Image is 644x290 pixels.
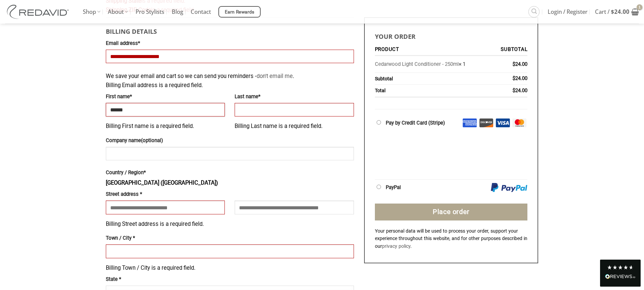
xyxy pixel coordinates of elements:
p: Your personal data will be used to process your order, support your experience throughout this we... [375,227,528,250]
a: Earn Rewards [218,6,261,18]
span: $ [611,8,614,16]
span: We save your email and cart so we can send you reminders - . [106,69,294,81]
p: Billing Last name is a required field. [235,122,354,131]
a: privacy policy [382,243,410,249]
h3: Your order [375,28,528,41]
span: (optional) [141,137,163,143]
img: Discover [479,118,494,127]
span: Earn Rewards [225,8,255,16]
button: Place order [375,204,528,220]
span: Login / Register [548,3,588,20]
span: $ [512,61,515,67]
p: Billing Email address is a required field. [106,81,354,90]
div: Read All Reviews [600,260,641,287]
label: Email address [106,39,354,48]
label: Country / Region [106,169,354,177]
label: Street address [106,190,225,199]
th: Product [375,45,491,56]
label: Company name [106,137,354,145]
strong: [GEOGRAPHIC_DATA] ([GEOGRAPHIC_DATA]) [106,180,218,186]
iframe: To enrich screen reader interactions, please activate Accessibility in Grammarly extension settings [374,127,526,172]
div: 4.8 Stars [607,265,634,270]
span: Cart / [595,3,629,20]
label: State [106,275,354,284]
p: Billing First name is a required field. [106,122,225,131]
img: Mastercard [512,118,527,127]
a: Search [528,6,540,17]
div: Read All Reviews [605,273,636,282]
bdi: 24.00 [611,8,629,16]
p: Billing Street address is a required field. [106,220,225,229]
p: Billing Town / City is a required field. [106,264,354,273]
th: Subtotal [375,73,491,85]
img: REVIEWS.io [605,274,636,279]
img: REDAVID Salon Products | United States [5,5,73,19]
td: Cedarwood Light Conditioner - 250ml [375,56,491,73]
a: don't email me [257,73,293,79]
bdi: 24.00 [512,87,527,94]
label: Pay by Credit Card (Stripe) [386,120,445,126]
strong: × 1 [459,61,466,67]
bdi: 24.00 [512,61,527,67]
label: First name [106,93,225,101]
th: Total [375,85,491,97]
img: Visa [496,118,510,127]
img: Amex [462,118,477,127]
span: $ [512,87,515,94]
span: $ [512,75,515,81]
h3: Billing details [106,23,354,36]
bdi: 24.00 [512,75,527,81]
th: Subtotal [491,45,528,56]
label: Last name [235,93,354,101]
label: Town / City [106,234,354,242]
img: PayPal [491,183,528,193]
